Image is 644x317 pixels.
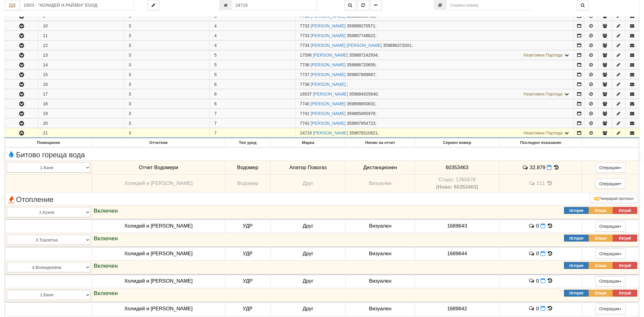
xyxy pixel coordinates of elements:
th: Отчетник [92,138,225,148]
button: Операции [595,221,626,232]
a: [PERSON_NAME] [311,33,346,38]
span: 5 [214,53,217,57]
span: 1689643 [447,223,467,229]
td: 3 [124,99,209,109]
td: УДР [225,302,270,316]
span: 359898650631 [347,101,375,106]
span: История на показанията [553,165,560,170]
button: Операции [595,162,626,173]
span: Партида № [300,23,310,28]
span: 32.879 [530,165,545,170]
span: 7 [214,121,217,126]
button: Изтрий [613,207,637,214]
span: История на забележките [528,278,536,284]
span: 111 [537,181,545,186]
span: История на забележките [528,306,536,312]
td: ; [295,51,574,60]
span: Отчет Водомери [139,165,178,170]
span: Отопление [7,196,54,204]
td: Друг [271,175,346,193]
span: Неактивни Партиди [524,53,563,57]
td: Устройство със сериен номер 1265678 беше подменено от устройство със сериен номер 60353463 [415,175,499,193]
span: Партида № [300,53,312,57]
span: 6 [214,82,217,87]
td: Дистанционен [346,161,415,175]
td: ; [295,80,574,89]
span: 359885065978 [347,111,375,116]
a: [PERSON_NAME] [PERSON_NAME] [311,43,382,48]
span: 359887889667 [347,72,375,77]
td: 12 [38,41,124,50]
span: 0 [536,278,539,284]
button: Операции [595,249,626,259]
span: Холидей и [PERSON_NAME] [124,306,193,312]
button: История [564,207,589,214]
span: Партида № [300,62,310,67]
span: 0 [536,306,539,312]
button: Генерирай протокол [590,194,637,203]
i: Нов Отчет към 31/08/2025 [541,278,545,284]
td: 10 [38,21,124,31]
a: [PERSON_NAME] [311,101,346,106]
a: [PERSON_NAME] [311,121,346,126]
th: Последно показание [499,138,582,148]
th: Начин на отчет [346,138,415,148]
button: Изтрий [613,262,637,269]
td: Друг [271,219,346,233]
span: Партида № [300,33,310,38]
td: Друг [271,247,346,261]
span: 4 [214,33,217,38]
span: Партида № [300,43,310,48]
td: 3 [124,109,209,118]
a: [PERSON_NAME] [311,111,346,116]
td: ; [295,119,574,128]
strong: Включен [94,291,118,297]
button: Опиши [589,235,613,242]
td: 15 [38,70,124,79]
td: 13 [38,51,124,60]
span: 0 [536,223,539,229]
span: 60353463 [446,165,469,170]
i: Нов Отчет към 31/08/2025 [547,165,552,170]
strong: Включен [94,208,118,214]
span: 359888270571 [347,23,375,28]
span: История на показанията [547,306,554,312]
span: История на показанията [547,180,553,186]
span: 6 [214,101,217,106]
button: Опиши [589,290,613,297]
a: [PERSON_NAME] [313,53,348,57]
td: Друг [271,302,346,316]
span: 1689644 [447,251,467,256]
td: УДР [225,219,270,233]
td: 3 [124,70,209,79]
span: 5 [214,62,217,67]
button: Операции [595,276,626,287]
th: Марка [271,138,346,148]
a: [PERSON_NAME] [311,82,346,87]
span: 359884925640 [349,92,378,96]
span: Холидей и [PERSON_NAME] [124,251,193,256]
td: 21 [38,128,124,138]
strong: Включен [94,263,118,269]
span: Холидей и [PERSON_NAME] [124,180,193,186]
td: 3 [124,128,209,138]
td: ; [295,99,574,109]
td: ; [295,41,574,50]
td: 3 [124,60,209,70]
td: 3 [124,80,209,89]
i: Нов Отчет към 31/08/2025 [541,223,545,228]
span: История на забележките [528,251,536,256]
a: [PERSON_NAME] [311,72,346,77]
span: 5 [214,72,217,77]
span: Партида № [300,131,312,135]
span: Неактивни Партиди [524,92,563,96]
td: Визуален [346,302,415,316]
span: Партида № [300,92,312,96]
button: Опиши [589,207,613,214]
td: Друг [271,274,346,288]
th: Тип уред [225,138,270,148]
td: УДР [225,274,270,288]
td: ; [295,89,574,99]
span: 359878310821 [349,131,378,135]
i: Нов Отчет към 31/08/2025 [541,306,545,311]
